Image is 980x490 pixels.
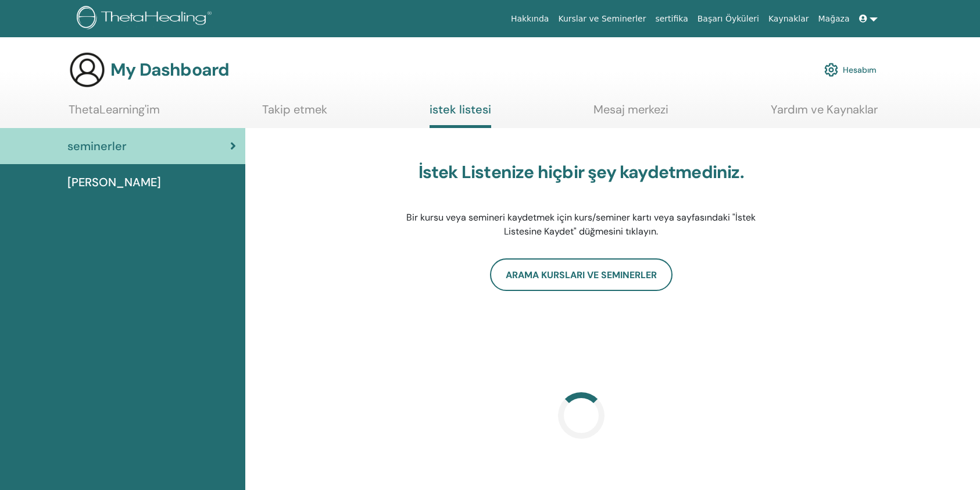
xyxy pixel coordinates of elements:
a: Kaynaklar [764,8,814,30]
a: Başarı Öyküleri [693,8,764,30]
a: Takip etmek [262,102,327,125]
a: ThetaLearning'im [69,102,160,125]
h3: İstek Listenize hiçbir şey kaydetmediniz. [398,162,764,183]
a: sertifika [650,8,692,30]
span: [PERSON_NAME] [67,173,161,191]
a: Kurslar ve Seminerler [553,8,650,30]
a: Mağaza [813,8,854,30]
a: Hakkında [506,8,554,30]
a: Hesabım [824,57,877,83]
img: generic-user-icon.jpg [69,51,106,88]
p: Bir kursu veya semineri kaydetmek için kurs/seminer kartı veya sayfasındaki "İstek Listesine Kayd... [398,211,764,239]
img: logo.png [77,6,216,32]
a: Arama Kursları ve Seminerler [490,258,673,291]
a: Yardım ve Kaynaklar [771,102,878,125]
h3: My Dashboard [110,59,229,80]
a: istek listesi [430,102,491,128]
a: Mesaj merkezi [593,102,668,125]
span: seminerler [67,137,127,155]
img: cog.svg [824,60,838,80]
